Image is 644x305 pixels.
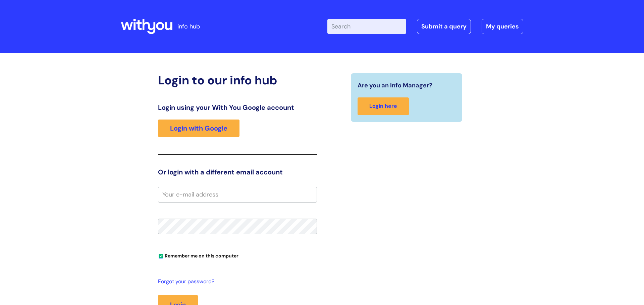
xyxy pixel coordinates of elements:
input: Search [327,19,406,34]
input: Your e-mail address [158,187,317,202]
h3: Login using your With You Google account [158,103,317,111]
a: Login with Google [158,120,239,137]
input: Remember me on this computer [159,254,163,258]
a: My queries [482,19,523,34]
p: info hub [177,21,200,32]
label: Remember me on this computer [158,251,238,259]
a: Forgot your password? [158,277,314,287]
h2: Login to our info hub [158,73,317,87]
a: Login here [358,97,409,115]
a: Submit a query [417,19,471,34]
span: Are you an Info Manager? [358,80,432,91]
div: You can uncheck this option if you're logging in from a shared device [158,250,317,261]
h3: Or login with a different email account [158,168,317,176]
